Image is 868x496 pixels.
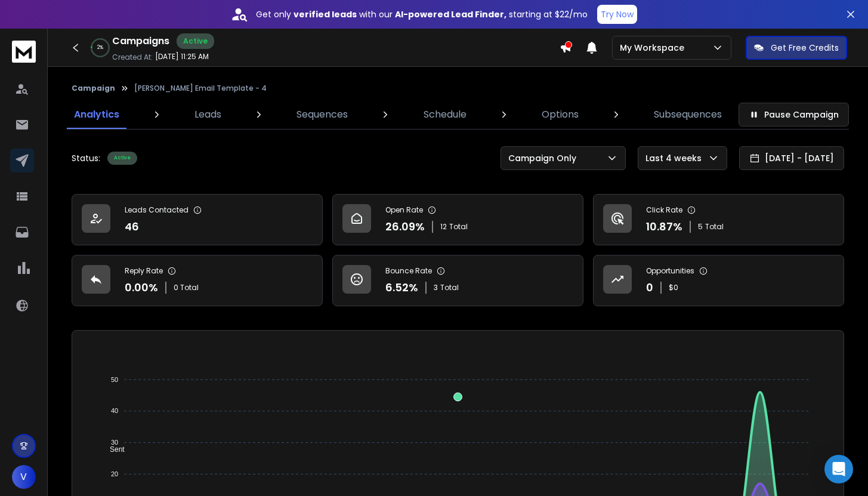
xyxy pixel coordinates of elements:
[72,152,100,164] p: Status:
[385,279,418,296] p: 6.52 %
[289,100,355,129] a: Sequences
[332,255,583,306] a: Bounce Rate6.52%3Total
[739,103,849,127] button: Pause Campaign
[593,255,844,306] a: Opportunities0$0
[434,283,438,292] span: 3
[72,194,323,245] a: Leads Contacted46
[705,222,724,232] span: Total
[12,465,36,489] button: V
[125,218,139,235] p: 46
[125,266,163,276] p: Reply Rate
[385,205,423,215] p: Open Rate
[593,194,844,245] a: Click Rate10.87%5Total
[449,222,468,232] span: Total
[256,8,588,20] p: Get only with our starting at $22/mo
[698,222,703,232] span: 5
[646,205,682,215] p: Click Rate
[746,36,847,60] button: Get Free Credits
[74,107,119,122] p: Analytics
[174,283,199,292] p: 0 Total
[416,100,474,129] a: Schedule
[134,84,267,93] p: [PERSON_NAME] Email Template - 4
[294,8,357,20] strong: verified leads
[296,107,348,122] p: Sequences
[424,107,467,122] p: Schedule
[508,152,581,164] p: Campaign Only
[824,455,853,483] div: Open Intercom Messenger
[111,408,118,415] tspan: 40
[67,100,126,129] a: Analytics
[177,33,214,49] div: Active
[620,42,689,54] p: My Workspace
[440,283,459,292] span: Total
[646,279,653,296] p: 0
[771,42,839,54] p: Get Free Credits
[107,152,137,165] div: Active
[111,376,118,383] tspan: 50
[111,439,118,446] tspan: 30
[542,107,579,122] p: Options
[646,266,694,276] p: Opportunities
[601,8,634,20] p: Try Now
[440,222,447,232] span: 12
[72,255,323,306] a: Reply Rate0.00%0 Total
[101,445,125,454] span: Sent
[187,100,228,129] a: Leads
[194,107,221,122] p: Leads
[112,53,153,62] p: Created At:
[739,146,844,170] button: [DATE] - [DATE]
[111,470,118,477] tspan: 20
[385,266,432,276] p: Bounce Rate
[654,107,722,122] p: Subsequences
[535,100,586,129] a: Options
[646,218,682,235] p: 10.87 %
[125,205,189,215] p: Leads Contacted
[155,52,209,61] p: [DATE] 11:25 AM
[647,100,729,129] a: Subsequences
[112,34,169,48] h1: Campaigns
[669,283,678,292] p: $ 0
[385,218,425,235] p: 26.09 %
[72,84,115,93] button: Campaign
[395,8,506,20] strong: AI-powered Lead Finder,
[125,279,158,296] p: 0.00 %
[597,5,637,24] button: Try Now
[332,194,583,245] a: Open Rate26.09%12Total
[645,152,706,164] p: Last 4 weeks
[12,41,36,63] img: logo
[97,44,103,51] p: 2 %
